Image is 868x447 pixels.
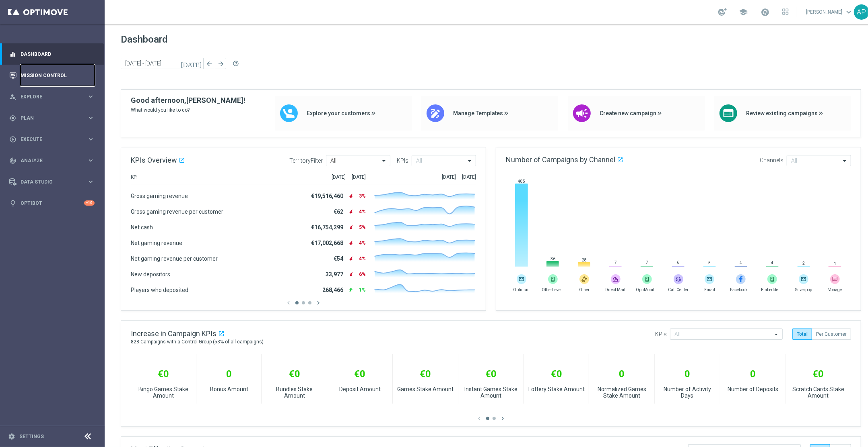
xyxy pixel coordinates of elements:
i: gps_fixed [9,114,16,122]
div: Execute [9,136,87,143]
button: equalizer Dashboard [9,51,95,57]
span: Execute [21,137,87,142]
i: lightbulb [9,200,16,207]
button: Data Studio keyboard_arrow_right [9,179,95,185]
span: Analyze [21,158,87,163]
button: Mission Control [9,72,95,79]
i: keyboard_arrow_right [87,157,95,164]
i: track_changes [9,157,16,164]
div: Explore [9,93,87,100]
a: Optibot [21,192,84,214]
div: Mission Control [9,65,95,86]
i: person_search [9,93,16,100]
button: person_search Explore keyboard_arrow_right [9,94,95,100]
span: Plan [21,116,87,120]
div: Optibot [9,192,95,214]
a: Dashboard [21,43,95,65]
a: Settings [19,434,44,439]
button: gps_fixed Plan keyboard_arrow_right [9,115,95,121]
a: [PERSON_NAME]keyboard_arrow_down [805,6,854,18]
div: Analyze [9,157,87,164]
i: keyboard_arrow_right [87,114,95,122]
span: Data Studio [21,180,87,184]
i: settings [8,433,15,440]
i: keyboard_arrow_right [87,178,95,186]
span: keyboard_arrow_down [844,8,853,16]
a: Mission Control [21,65,95,86]
span: school [739,8,748,16]
button: lightbulb Optibot +10 [9,200,95,206]
i: keyboard_arrow_right [87,93,95,100]
button: play_circle_outline Execute keyboard_arrow_right [9,136,95,143]
span: Explore [21,94,87,99]
button: track_changes Analyze keyboard_arrow_right [9,157,95,164]
div: Plan [9,114,87,122]
i: equalizer [9,51,16,58]
div: +10 [84,200,95,206]
i: play_circle_outline [9,136,16,143]
div: Data Studio [9,178,87,186]
i: keyboard_arrow_right [87,135,95,143]
div: Dashboard [9,43,95,65]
